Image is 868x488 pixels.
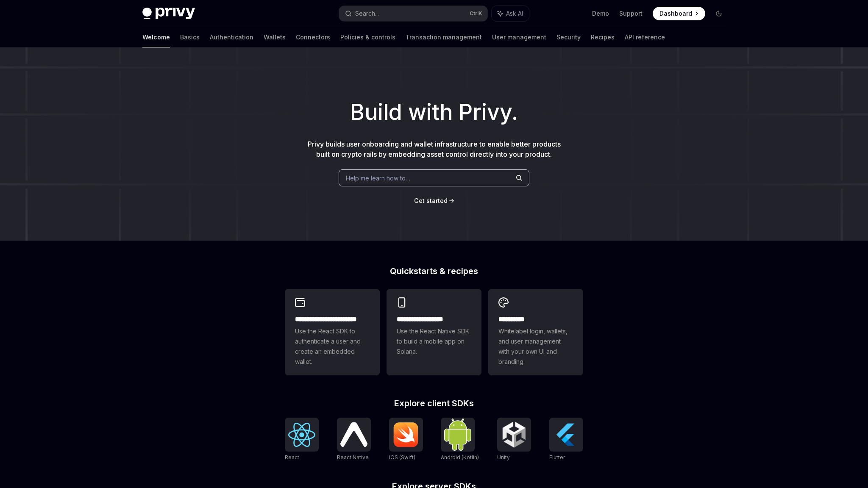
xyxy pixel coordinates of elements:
[501,421,528,448] img: Unity
[498,326,573,367] span: Whitelabel login, wallets, and user management with your own UI and branding.
[14,96,854,129] h1: Build with Privy.
[142,8,195,19] img: dark logo
[653,7,705,20] a: Dashboard
[414,197,448,204] span: Get started
[488,289,583,375] a: **** *****Whitelabel login, wallets, and user management with your own UI and branding.
[339,6,487,21] button: Search...CtrlK
[340,27,395,47] a: Policies & controls
[592,9,609,18] a: Demo
[497,454,510,460] span: Unity
[346,174,410,183] span: Help me learn how to…
[308,140,561,158] span: Privy builds user onboarding and wallet infrastructure to enable better products built on crypto ...
[288,423,315,447] img: React
[406,27,482,47] a: Transaction management
[295,326,370,367] span: Use the React SDK to authenticate a user and create an embedded wallet.
[142,27,170,47] a: Welcome
[397,326,471,357] span: Use the React Native SDK to build a mobile app on Solana.
[285,267,583,275] h2: Quickstarts & recipes
[264,27,286,47] a: Wallets
[556,27,581,47] a: Security
[387,289,481,375] a: **** **** **** ***Use the React Native SDK to build a mobile app on Solana.
[625,27,665,47] a: API reference
[441,418,479,462] a: Android (Kotlin)Android (Kotlin)
[180,27,200,47] a: Basics
[285,399,583,408] h2: Explore client SDKs
[337,418,371,462] a: React NativeReact Native
[444,419,471,450] img: Android (Kotlin)
[441,454,479,460] span: Android (Kotlin)
[591,27,615,47] a: Recipes
[285,454,299,460] span: React
[492,27,546,47] a: User management
[340,422,367,446] img: React Native
[285,418,319,462] a: ReactReact
[506,9,523,18] span: Ask AI
[659,9,692,18] span: Dashboard
[337,454,369,460] span: React Native
[553,421,580,448] img: Flutter
[619,9,643,18] a: Support
[414,197,448,205] a: Get started
[392,422,420,447] img: iOS (Swift)
[296,27,330,47] a: Connectors
[389,454,415,460] span: iOS (Swift)
[492,6,529,21] button: Ask AI
[470,10,482,17] span: Ctrl K
[549,418,583,462] a: FlutterFlutter
[355,8,379,19] div: Search...
[389,418,423,462] a: iOS (Swift)iOS (Swift)
[549,454,565,460] span: Flutter
[497,418,531,462] a: UnityUnity
[210,27,253,47] a: Authentication
[712,7,726,20] button: Toggle dark mode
